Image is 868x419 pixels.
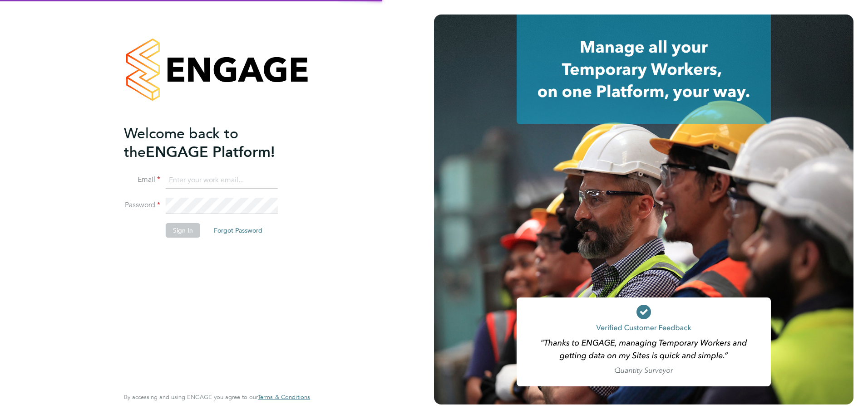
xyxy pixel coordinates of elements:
[124,393,310,401] span: By accessing and using ENGAGE you agree to our
[124,175,160,185] label: Email
[124,200,160,210] label: Password
[166,172,278,189] input: Enter your work email...
[166,223,200,238] button: Sign In
[258,394,310,401] a: Terms & Conditions
[124,125,238,161] span: Welcome back to the
[124,124,301,161] h2: ENGAGE Platform!
[207,223,270,238] button: Forgot Password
